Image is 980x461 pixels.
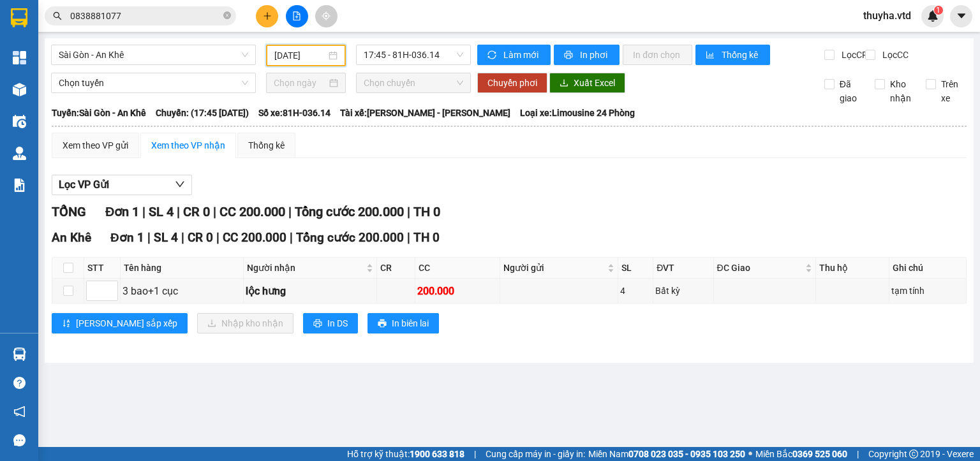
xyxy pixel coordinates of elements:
th: SL [618,258,653,279]
span: sort-ascending [62,319,71,329]
span: download [560,78,568,89]
button: bar-chartThống kê [695,45,770,65]
span: Tổng cước 200.000 [296,230,404,245]
button: downloadNhập kho nhận [197,313,293,333]
span: file-add [292,11,301,20]
span: search [53,11,62,20]
span: Người nhận [247,261,364,275]
span: close-circle [223,11,231,19]
span: Xuất Excel [574,76,615,90]
span: Thống kê [722,48,760,62]
div: Thống kê [248,138,285,152]
span: Đơn 1 [105,204,139,219]
span: Đơn 1 [110,230,144,245]
strong: 0369 525 060 [792,449,847,459]
th: Thu hộ [816,258,889,279]
img: warehouse-icon [13,83,26,96]
input: 13/09/2025 [274,48,325,62]
span: Miền Nam [588,447,745,461]
span: Chọn tuyến [59,73,248,92]
span: In biên lai [392,316,429,330]
span: An Khê [52,230,91,245]
img: dashboard-icon [13,51,26,64]
button: syncLàm mới [477,45,551,65]
span: Chuyến: (17:45 [DATE]) [156,106,249,120]
div: 200.000 [417,283,498,299]
span: message [13,434,26,446]
span: Cung cấp máy in - giấy in: [486,447,585,461]
span: Sài Gòn - An Khê [59,45,248,64]
button: sort-ascending[PERSON_NAME] sắp xếp [52,313,188,333]
span: thuyha.vtd [853,8,921,24]
span: bar-chart [706,50,716,61]
span: | [857,447,859,461]
button: printerIn biên lai [367,313,439,333]
span: | [213,204,216,219]
input: Chọn ngày [274,76,326,90]
span: Tổng cước 200.000 [295,204,404,219]
span: ĐC Giao [717,261,803,275]
button: plus [256,5,278,27]
span: [PERSON_NAME] sắp xếp [76,316,177,330]
span: 17:45 - 81H-036.14 [364,45,464,64]
strong: 1900 633 818 [410,449,464,459]
span: | [474,447,476,461]
div: Xem theo VP gửi [63,138,128,152]
button: printerIn DS [303,313,358,333]
span: printer [378,319,387,329]
span: Người gửi [503,261,605,275]
span: Lọc CC [877,48,910,62]
span: 1 [936,6,940,15]
span: question-circle [13,377,26,389]
span: In phơi [580,48,609,62]
span: | [177,204,180,219]
span: | [407,204,410,219]
button: aim [315,5,338,27]
span: Miền Bắc [755,447,847,461]
th: STT [84,258,121,279]
span: Lọc CR [836,48,870,62]
img: warehouse-icon [13,147,26,160]
button: file-add [286,5,308,27]
div: Xem theo VP nhận [151,138,225,152]
span: down [175,179,185,189]
img: logo-vxr [11,8,27,27]
span: notification [13,406,26,418]
span: CR 0 [188,230,213,245]
div: Bất kỳ [655,284,711,298]
th: CC [415,258,500,279]
div: 4 [620,284,651,298]
span: Trên xe [936,77,967,105]
span: | [147,230,151,245]
span: close-circle [223,10,231,22]
img: warehouse-icon [13,115,26,128]
span: SL 4 [149,204,174,219]
span: Kho nhận [885,77,916,105]
strong: 0708 023 035 - 0935 103 250 [628,449,745,459]
span: | [216,230,219,245]
span: | [142,204,145,219]
span: TỔNG [52,204,86,219]
div: lộc hưng [246,283,375,299]
span: printer [313,319,322,329]
span: Loại xe: Limousine 24 Phòng [520,106,635,120]
span: Làm mới [503,48,540,62]
span: TH 0 [413,230,440,245]
span: | [290,230,293,245]
span: aim [322,11,330,20]
button: In đơn chọn [623,45,692,65]
span: sync [487,50,498,61]
th: Ghi chú [889,258,967,279]
th: ĐVT [653,258,713,279]
span: | [181,230,184,245]
img: warehouse-icon [13,348,26,361]
button: downloadXuất Excel [549,73,625,93]
button: Lọc VP Gửi [52,175,192,195]
span: Chọn chuyến [364,73,464,92]
span: SL 4 [154,230,178,245]
sup: 1 [934,6,943,15]
span: caret-down [956,10,967,22]
span: CC 200.000 [223,230,286,245]
span: Hỗ trợ kỹ thuật: [347,447,464,461]
span: TH 0 [413,204,440,219]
